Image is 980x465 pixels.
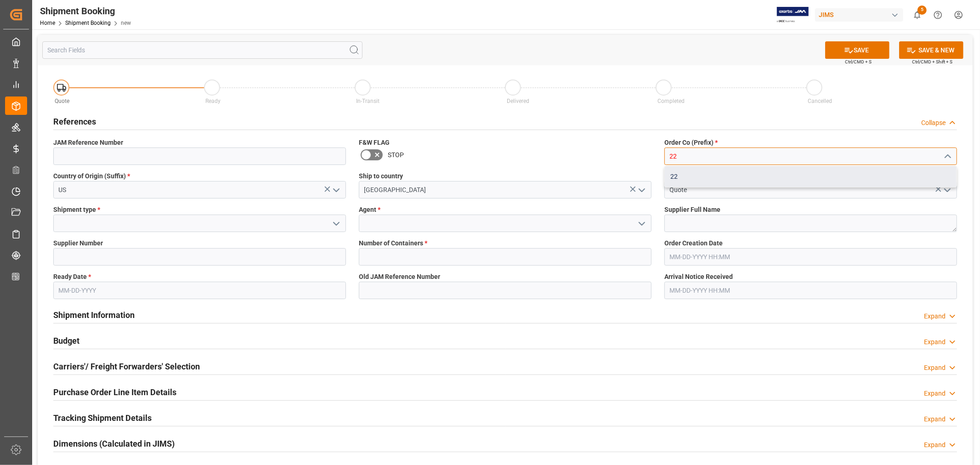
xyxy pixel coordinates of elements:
span: Cancelled [808,98,833,104]
button: Help Center [928,5,948,25]
span: Old JAM Reference Number [359,272,440,282]
span: Ctrl/CMD + S [845,58,872,65]
span: Ready Date [53,272,91,282]
input: Type to search/select [53,181,346,198]
div: Expand [924,440,946,450]
div: Expand [924,414,946,424]
h2: Tracking Shipment Details [53,412,152,424]
a: Shipment Booking [65,20,111,26]
span: Delivered [507,98,529,104]
button: open menu [329,216,343,231]
a: Home [40,20,55,26]
span: Arrival Notice Received [664,272,733,282]
h2: Dimensions (Calculated in JIMS) [53,437,175,450]
span: Order Co (Prefix) [664,138,718,147]
button: open menu [634,183,648,197]
button: open menu [634,216,648,231]
span: Supplier Number [53,238,103,248]
span: Completed [657,98,685,104]
button: close menu [940,149,954,164]
button: open menu [329,183,343,197]
div: Expand [924,389,946,398]
span: JAM Reference Number [53,138,123,147]
span: Number of Containers [359,238,427,248]
h2: Carriers'/ Freight Forwarders' Selection [53,360,200,373]
div: Collapse [921,118,946,128]
button: SAVE & NEW [899,41,963,59]
button: JIMS [815,6,907,23]
div: Expand [924,337,946,347]
input: MM-DD-YYYY HH:MM [664,248,957,266]
button: open menu [940,183,954,197]
button: show 5 new notifications [907,5,928,25]
img: Exertis%20JAM%20-%20Email%20Logo.jpg_1722504956.jpg [777,7,809,23]
h2: References [53,115,96,128]
span: Ship to country [359,171,403,181]
button: SAVE [825,41,889,59]
input: MM-DD-YYYY [53,282,346,299]
div: Expand [924,312,946,321]
span: F&W FLAG [359,138,390,147]
span: Ctrl/CMD + Shift + S [912,58,952,65]
div: JIMS [815,8,903,22]
input: MM-DD-YYYY HH:MM [664,282,957,299]
div: Expand [924,363,946,373]
span: Agent [359,205,380,215]
h2: Budget [53,335,79,347]
h2: Purchase Order Line Item Details [53,386,176,398]
span: In-Transit [356,98,380,104]
span: Supplier Full Name [664,205,720,215]
span: Shipment type [53,205,100,215]
span: Country of Origin (Suffix) [53,171,130,181]
h2: Shipment Information [53,309,135,321]
span: Order Creation Date [664,238,723,248]
div: 22 [665,166,957,187]
div: Shipment Booking [40,4,131,18]
input: Search Fields [42,41,363,59]
span: STOP [388,150,404,160]
span: 5 [918,6,927,15]
span: Quote [55,98,70,104]
span: Ready [205,98,221,104]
